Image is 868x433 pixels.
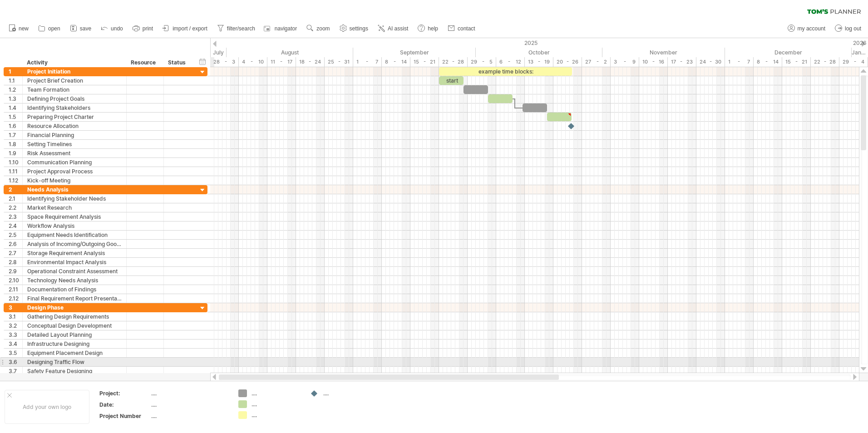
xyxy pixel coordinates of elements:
[9,276,22,285] div: 2.10
[99,401,149,408] div: Date:
[611,57,639,67] div: 3 - 9
[754,57,782,67] div: 8 - 14
[27,240,122,248] div: Analysis of Incoming/Outgoing Goods
[27,267,122,276] div: Operational Constraint Assessment
[9,367,22,375] div: 3.7
[27,231,122,239] div: Equipment Needs Identification
[410,57,439,67] div: 15 - 21
[252,400,301,408] div: ....
[316,25,330,32] span: zoom
[9,122,22,130] div: 1.6
[439,57,468,67] div: 22 - 28
[99,389,149,397] div: Project:
[160,23,210,34] a: import / export
[553,57,582,67] div: 20 - 26
[9,103,22,112] div: 1.4
[9,67,22,76] div: 1
[696,57,725,67] div: 24 - 30
[458,25,475,32] span: contact
[785,23,828,34] a: my account
[27,194,122,203] div: Identifying Stakeholder Needs
[27,221,122,230] div: Workflow Analysis
[9,131,22,139] div: 1.7
[839,57,868,67] div: 29 - 4
[323,389,373,397] div: ....
[9,294,22,303] div: 2.12
[27,212,122,221] div: Space Requirement Analysis
[27,312,122,321] div: Gathering Design Requirements
[9,94,22,103] div: 1.3
[27,367,122,375] div: Safety Feature Designing
[48,25,60,32] span: open
[9,221,22,230] div: 2.4
[9,267,22,276] div: 2.9
[267,57,296,67] div: 11 - 17
[375,23,411,34] a: AI assist
[9,285,22,294] div: 2.11
[151,401,227,408] div: ....
[9,240,22,248] div: 2.6
[227,48,353,57] div: August 2025
[27,85,122,94] div: Team Formation
[9,231,22,239] div: 2.5
[9,149,22,157] div: 1.9
[668,57,696,67] div: 17 - 23
[27,330,122,339] div: Detailed Layout Planning
[68,23,94,34] a: save
[9,185,22,194] div: 2
[725,48,852,57] div: December 2025
[9,258,22,266] div: 2.8
[9,140,22,148] div: 1.8
[27,58,121,67] div: Activity
[9,158,22,167] div: 1.10
[27,276,122,285] div: Technology Needs Analysis
[525,57,553,67] div: 13 - 19
[27,158,122,167] div: Communication Planning
[99,23,126,34] a: undo
[439,67,572,76] div: example time blocks:
[9,249,22,257] div: 2.7
[9,312,22,321] div: 3.1
[415,23,441,34] a: help
[168,58,188,67] div: Status
[27,140,122,148] div: Setting Timelines
[80,25,91,32] span: save
[9,340,22,348] div: 3.4
[439,76,464,85] div: start
[468,57,496,67] div: 29 - 5
[27,103,122,112] div: Identifying Stakeholders
[811,57,839,67] div: 22 - 28
[27,203,122,212] div: Market Research
[496,57,525,67] div: 6 - 12
[639,57,668,67] div: 10 - 16
[262,23,300,34] a: navigator
[9,113,22,121] div: 1.5
[9,76,22,85] div: 1.1
[582,57,611,67] div: 27 - 2
[9,321,22,330] div: 3.2
[27,176,122,185] div: Kick-off Meeting
[27,340,122,348] div: Infrastructure Designing
[27,131,122,139] div: Financial Planning
[845,25,861,32] span: log out
[215,23,258,34] a: filter/search
[9,167,22,176] div: 1.11
[782,57,811,67] div: 15 - 21
[27,185,122,194] div: Needs Analysis
[602,48,725,57] div: November 2025
[337,23,371,34] a: settings
[130,23,156,34] a: print
[27,122,122,130] div: Resource Allocation
[151,412,227,420] div: ....
[9,303,22,312] div: 3
[99,412,149,420] div: Project Number
[252,389,301,397] div: ....
[388,25,408,32] span: AI assist
[275,25,297,32] span: navigator
[325,57,353,67] div: 25 - 31
[9,358,22,366] div: 3.6
[27,358,122,366] div: Designing Traffic Flow
[27,349,122,357] div: Equipment Placement Design
[9,194,22,203] div: 2.1
[5,390,89,424] div: Add your own logo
